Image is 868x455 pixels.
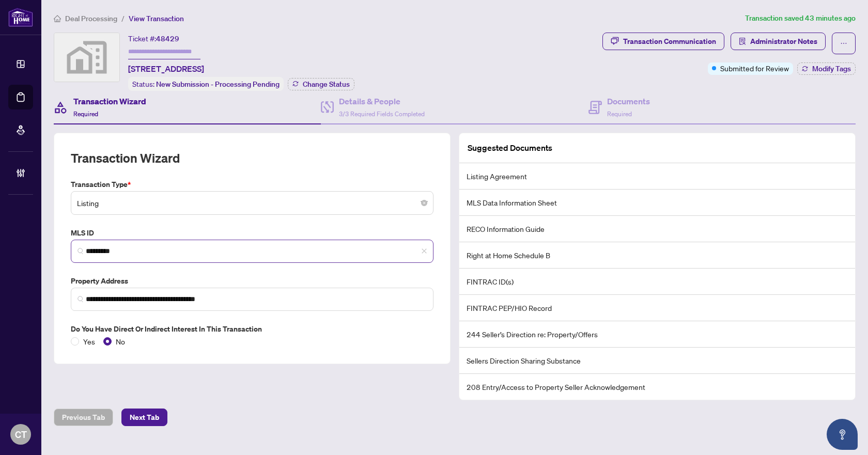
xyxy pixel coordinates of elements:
span: Required [73,110,98,118]
label: Transaction Type [71,179,433,190]
span: close [421,248,427,254]
span: Submitted for Review [720,62,789,74]
span: 48429 [156,34,179,43]
button: Previous Tab [54,409,113,426]
img: search_icon [78,248,84,254]
button: Next Tab [121,409,167,426]
label: MLS ID [71,227,433,239]
li: FINTRAC ID(s) [459,269,855,295]
span: Deal Processing [65,14,117,23]
span: ellipsis [840,40,847,47]
li: 208 Entry/Access to Property Seller Acknowledgement [459,374,855,400]
span: CT [15,427,27,442]
img: svg%3e [54,33,119,82]
span: home [54,15,61,22]
span: Change Status [303,81,350,88]
li: Listing Agreement [459,163,855,190]
li: 244 Seller’s Direction re: Property/Offers [459,321,855,348]
h2: Transaction Wizard [71,150,180,166]
button: Modify Tags [797,62,856,75]
li: Sellers Direction Sharing Substance [459,348,855,374]
article: Transaction saved 43 minutes ago [745,12,856,24]
label: Property Address [71,275,433,287]
div: Transaction Communication [623,33,716,50]
button: Change Status [288,78,354,90]
span: Yes [79,336,99,347]
h4: Details & People [339,95,425,107]
button: Open asap [827,419,858,450]
span: View Transaction [129,14,184,23]
li: MLS Data Information Sheet [459,190,855,216]
h4: Documents [607,95,650,107]
li: Right at Home Schedule B [459,242,855,269]
span: Listing [77,193,427,213]
div: Status: [128,77,284,91]
li: RECO Information Guide [459,216,855,242]
li: FINTRAC PEP/HIO Record [459,295,855,321]
img: search_icon [78,296,84,302]
article: Suggested Documents [468,142,552,154]
span: Required [607,110,632,118]
span: Administrator Notes [750,33,817,50]
span: 3/3 Required Fields Completed [339,110,425,118]
span: Next Tab [130,409,159,426]
span: Modify Tags [812,65,851,72]
button: Transaction Communication [602,33,724,50]
img: logo [8,8,33,27]
label: Do you have direct or indirect interest in this transaction [71,323,433,335]
span: solution [739,38,746,45]
span: New Submission - Processing Pending [156,80,280,89]
span: close-circle [421,200,427,206]
li: / [121,12,125,24]
div: Ticket #: [128,33,179,44]
span: [STREET_ADDRESS] [128,62,204,75]
button: Administrator Notes [731,33,826,50]
h4: Transaction Wizard [73,95,146,107]
span: No [112,336,129,347]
